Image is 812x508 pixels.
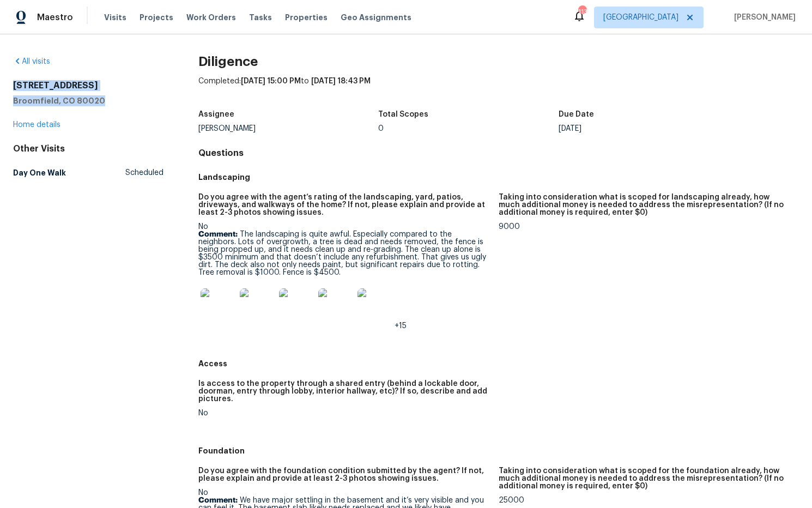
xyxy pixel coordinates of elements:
div: 9000 [499,223,790,231]
h5: Do you agree with the foundation condition submitted by the agent? If not, please explain and pro... [198,467,490,482]
div: [DATE] [559,125,739,132]
span: [DATE] 18:43 PM [311,77,371,85]
div: No [198,223,490,330]
h5: Total Scopes [378,111,428,118]
div: Completed: to [198,76,799,104]
b: Comment: [198,231,238,238]
h5: Taking into consideration what is scoped for landscaping already, how much additional money is ne... [499,193,790,216]
span: Projects [140,12,173,23]
span: +15 [395,322,407,330]
h5: Foundation [198,445,799,456]
h5: Due Date [559,111,594,118]
a: All visits [13,58,50,65]
a: Day One WalkScheduled [13,163,163,183]
div: No [198,409,490,417]
div: [PERSON_NAME] [198,125,379,132]
span: Geo Assignments [341,12,411,23]
h5: Taking into consideration what is scoped for the foundation already, how much additional money is... [499,467,790,490]
span: [DATE] 15:00 PM [241,77,301,85]
span: Properties [285,12,328,23]
h2: [STREET_ADDRESS] [13,80,163,91]
span: Scheduled [125,167,163,178]
span: Tasks [249,14,272,21]
h5: Broomfield, CO 80020 [13,95,163,106]
h5: Do you agree with the agent’s rating of the landscaping, yard, patios, driveways, and walkways of... [198,193,490,216]
h5: Day One Walk [13,167,66,178]
span: [GEOGRAPHIC_DATA] [603,12,678,23]
a: Home details [13,121,60,129]
h5: Access [198,358,799,369]
h2: Diligence [198,56,799,67]
h5: Is access to the property through a shared entry (behind a lockable door, doorman, entry through ... [198,380,490,403]
div: Other Visits [13,143,163,154]
div: 0 [378,125,559,132]
div: 113 [578,7,586,17]
div: 25000 [499,497,790,504]
p: The landscaping is quite awful. Especially compared to the neighbors. Lots of overgrowth, a tree ... [198,231,490,276]
h4: Questions [198,148,799,159]
span: Visits [104,12,126,23]
span: Work Orders [186,12,236,23]
h5: Landscaping [198,172,799,183]
span: Maestro [37,12,73,23]
h5: Assignee [198,111,234,118]
span: [PERSON_NAME] [730,12,796,23]
b: Comment: [198,497,238,504]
